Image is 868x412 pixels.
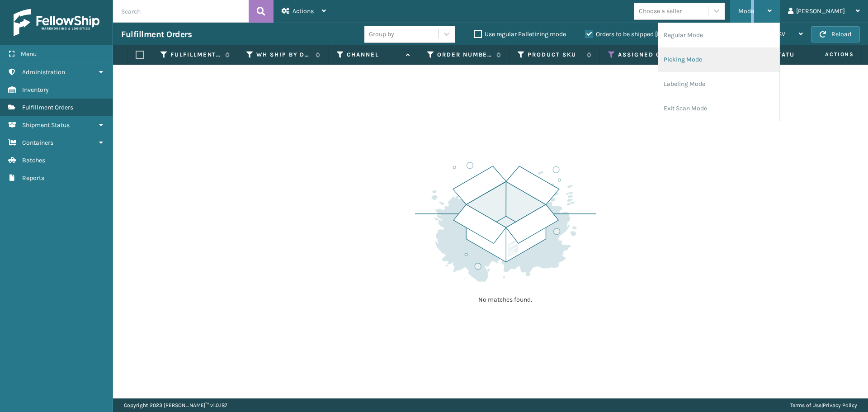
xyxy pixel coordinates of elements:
span: Batches [22,156,45,164]
div: Group by [369,29,394,39]
span: Actions [797,47,859,62]
li: Labeling Mode [658,72,779,96]
h3: Fulfillment Orders [121,29,192,40]
span: Inventory [22,86,49,94]
span: Administration [22,68,65,76]
span: Mode [738,7,754,15]
li: Exit Scan Mode [658,96,779,121]
button: Reload [811,26,860,43]
label: Product SKU [528,51,582,59]
img: logo [14,9,99,36]
a: Terms of Use [790,402,821,408]
label: Fulfillment Order Id [170,51,221,59]
a: Privacy Policy [823,402,857,408]
li: Picking Mode [658,47,779,72]
label: Assigned Carrier Service [618,51,738,59]
span: Menu [21,50,37,58]
label: WH Ship By Date [256,51,311,59]
span: Reports [22,174,44,182]
span: Containers [22,139,53,147]
label: Order Number [437,51,492,59]
label: Channel [347,51,401,59]
span: Actions [292,7,314,15]
div: Choose a seller [639,6,682,16]
span: Shipment Status [22,121,70,129]
li: Regular Mode [658,23,779,47]
label: Use regular Palletizing mode [474,30,566,38]
span: Fulfillment Orders [22,104,73,111]
label: Orders to be shipped [DATE] [585,30,673,38]
p: Copyright 2023 [PERSON_NAME]™ v 1.0.187 [124,398,227,412]
div: | [790,398,857,412]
